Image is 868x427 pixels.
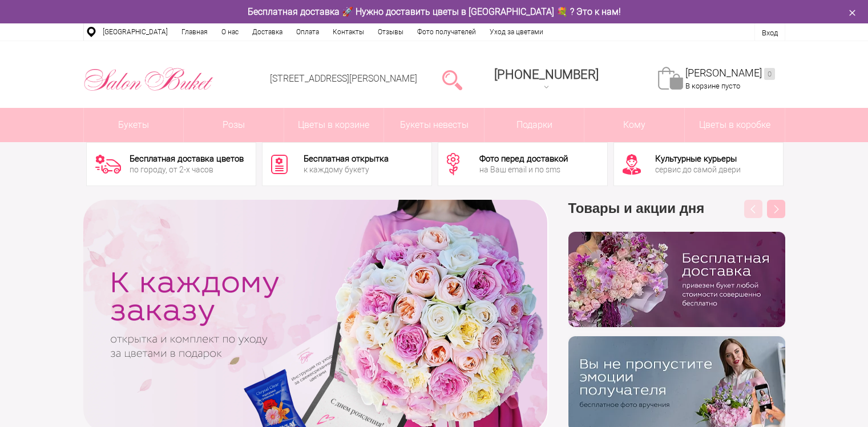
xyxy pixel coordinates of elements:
a: [PHONE_NUMBER] [487,63,605,96]
div: Культурные курьеры [655,155,741,163]
div: Бесплатная открытка [304,155,389,163]
div: по городу, от 2-х часов [130,166,244,174]
a: Вход [762,29,778,37]
a: Контакты [326,23,371,41]
a: Цветы в корзине [284,108,384,142]
span: В корзине пусто [685,82,740,90]
a: Оплата [289,23,326,41]
a: Фото получателей [410,23,483,41]
a: О нас [215,23,245,41]
h3: Товары и акции дня [568,200,785,232]
a: Розы [184,108,284,142]
a: [STREET_ADDRESS][PERSON_NAME] [270,73,417,84]
a: Подарки [485,108,584,142]
a: Уход за цветами [483,23,550,41]
img: Цветы Нижний Новгород [83,65,214,94]
div: Бесплатная доставка 🚀 Нужно доставить цветы в [GEOGRAPHIC_DATA] 💐 ? Это к нам! [75,6,794,18]
a: Отзывы [371,23,410,41]
span: [PHONE_NUMBER] [494,67,599,82]
a: Цветы в коробке [685,108,785,142]
button: Next [767,200,785,218]
a: Главная [175,23,215,41]
a: Доставка [245,23,289,41]
a: [GEOGRAPHIC_DATA] [96,23,175,41]
div: к каждому букету [304,166,389,174]
span: Кому [584,108,684,142]
div: на Ваш email и по sms [479,166,568,174]
a: [PERSON_NAME] [685,67,775,80]
div: сервис до самой двери [655,166,741,174]
ins: 0 [764,68,775,80]
div: Бесплатная доставка цветов [130,155,244,163]
a: Букеты невесты [384,108,484,142]
a: Букеты [84,108,184,142]
img: hpaj04joss48rwypv6hbykmvk1dj7zyr.png.webp [568,232,785,327]
div: Фото перед доставкой [479,155,568,163]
